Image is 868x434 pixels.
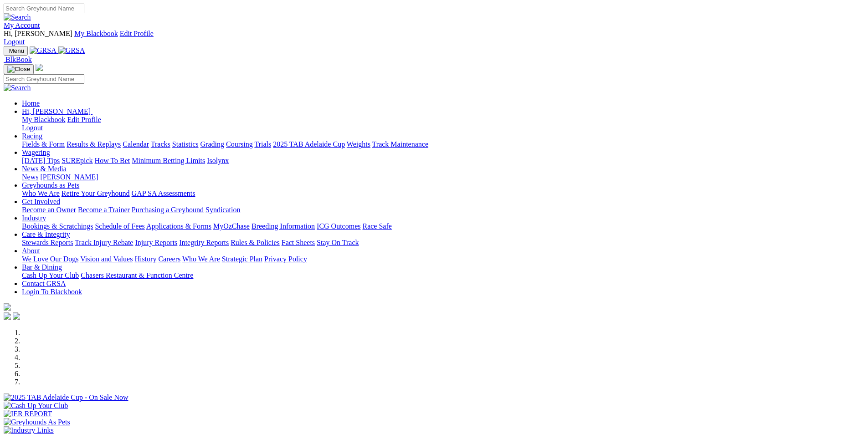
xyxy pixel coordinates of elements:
a: Become an Owner [22,206,76,214]
a: Breeding Information [252,222,315,230]
button: Toggle navigation [4,46,28,56]
a: Schedule of Fees [95,222,144,230]
a: Race Safe [362,222,391,230]
a: Isolynx [207,157,229,164]
a: [DATE] Tips [22,157,60,164]
a: Fields & Form [22,140,65,148]
a: Syndication [205,206,240,214]
img: IER REPORT [4,410,52,418]
a: Results & Replays [67,140,121,148]
div: Wagering [22,157,864,165]
img: facebook.svg [4,312,11,320]
a: Bar & Dining [22,263,62,271]
span: Menu [9,47,24,54]
a: Statistics [172,140,199,148]
a: My Account [4,21,40,29]
img: GRSA [58,46,85,55]
img: Greyhounds As Pets [4,418,70,426]
a: MyOzChase [213,222,250,230]
a: Care & Integrity [22,230,70,238]
span: Hi, [PERSON_NAME] [22,107,91,115]
span: Hi, [PERSON_NAME] [4,30,72,37]
a: Industry [22,214,46,222]
a: Greyhounds as Pets [22,181,79,189]
a: News [22,173,38,181]
a: Stay On Track [317,239,359,246]
a: Become a Trainer [78,206,130,214]
a: Rules & Policies [231,239,280,246]
a: Logout [4,38,25,46]
img: logo-grsa-white.png [36,64,43,71]
a: We Love Our Dogs [22,255,78,263]
a: News & Media [22,165,67,173]
img: Close [7,66,30,73]
img: 2025 TAB Adelaide Cup - On Sale Now [4,393,128,402]
a: Minimum Betting Limits [132,157,205,164]
a: Strategic Plan [222,255,262,263]
img: twitter.svg [13,312,20,320]
button: Toggle navigation [4,64,34,74]
a: Applications & Forms [146,222,211,230]
a: Hi, [PERSON_NAME] [22,107,92,115]
a: Weights [347,140,370,148]
a: SUREpick [62,157,92,164]
a: History [134,255,156,263]
a: Chasers Restaurant & Function Centre [81,271,193,279]
a: Login To Blackbook [22,288,82,296]
div: About [22,255,864,263]
a: Careers [158,255,180,263]
a: Privacy Policy [264,255,307,263]
a: Purchasing a Greyhound [132,206,204,214]
a: Cash Up Your Club [22,271,79,279]
img: Search [4,84,31,92]
a: Bookings & Scratchings [22,222,93,230]
img: GRSA [30,46,56,55]
a: Coursing [226,140,253,148]
span: BlkBook [5,56,32,63]
a: Calendar [123,140,149,148]
a: 2025 TAB Adelaide Cup [273,140,345,148]
a: GAP SA Assessments [132,189,195,197]
a: Tracks [151,140,170,148]
div: Industry [22,222,864,230]
a: Trials [254,140,271,148]
a: Wagering [22,148,50,156]
a: Home [22,99,40,107]
a: Track Injury Rebate [75,239,133,246]
a: My Blackbook [74,30,118,37]
div: Hi, [PERSON_NAME] [22,116,864,132]
a: Retire Your Greyhound [62,189,130,197]
div: Racing [22,140,864,148]
a: Grading [200,140,224,148]
a: Edit Profile [67,116,101,123]
a: Who We Are [22,189,60,197]
a: Fact Sheets [282,239,315,246]
input: Search [4,4,84,13]
a: Edit Profile [120,30,154,37]
a: Injury Reports [135,239,177,246]
a: About [22,247,40,255]
a: [PERSON_NAME] [40,173,98,181]
a: Get Involved [22,198,60,205]
div: My Account [4,30,864,46]
a: Who We Are [182,255,220,263]
div: Get Involved [22,206,864,214]
a: Contact GRSA [22,280,66,287]
div: Bar & Dining [22,271,864,280]
a: ICG Outcomes [317,222,360,230]
a: Integrity Reports [179,239,229,246]
input: Search [4,74,84,84]
div: Care & Integrity [22,239,864,247]
a: BlkBook [4,56,32,63]
img: logo-grsa-white.png [4,303,11,311]
div: Greyhounds as Pets [22,189,864,198]
a: Track Maintenance [372,140,428,148]
a: How To Bet [95,157,130,164]
img: Search [4,13,31,21]
a: Racing [22,132,42,140]
a: Logout [22,124,43,132]
a: Stewards Reports [22,239,73,246]
img: Cash Up Your Club [4,402,68,410]
a: My Blackbook [22,116,66,123]
div: News & Media [22,173,864,181]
